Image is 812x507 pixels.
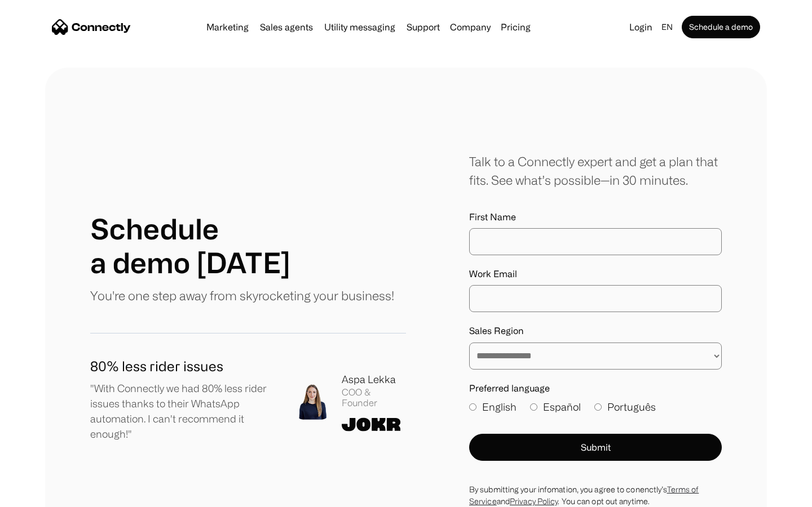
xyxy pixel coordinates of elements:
input: English [469,403,476,411]
a: Terms of Service [469,485,699,505]
div: COO & Founder [342,387,406,408]
label: Español [530,399,581,415]
a: Privacy Policy [510,497,558,505]
label: First Name [469,212,722,223]
h1: Schedule a demo [DATE] [90,212,290,279]
label: Work Email [469,269,722,279]
button: Submit [469,434,722,461]
a: Utility messaging [320,23,400,32]
input: Português [594,403,602,411]
ul: Language list [23,487,68,503]
input: Español [530,403,537,411]
p: You're one step away from skyrocketing your business! [90,286,394,305]
div: Aspa Lekka [342,372,406,387]
label: English [469,399,517,415]
a: Pricing [496,23,535,32]
a: Login [625,19,657,35]
div: By submitting your infomation, you agree to conenctly’s and . You can opt out anytime. [469,483,722,507]
label: Sales Region [469,326,722,336]
h1: 80% less rider issues [90,356,276,376]
aside: Language selected: English [11,486,68,503]
div: en [661,19,673,35]
a: Schedule a demo [682,16,760,38]
label: Português [594,399,656,415]
p: "With Connectly we had 80% less rider issues thanks to their WhatsApp automation. I can't recomme... [90,381,276,442]
div: Company [450,19,491,35]
a: Sales agents [255,23,317,32]
div: Talk to a Connectly expert and get a plan that fits. See what’s possible—in 30 minutes. [469,152,722,189]
label: Preferred language [469,383,722,394]
a: Support [402,23,444,32]
a: Marketing [202,23,253,32]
